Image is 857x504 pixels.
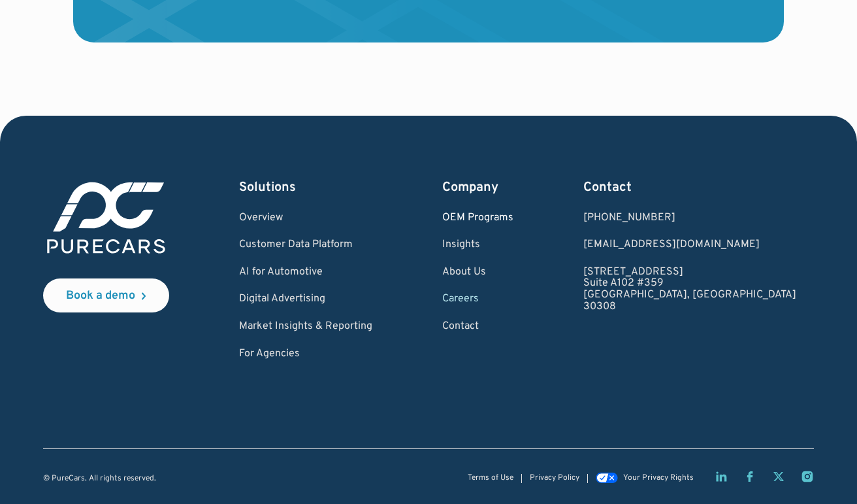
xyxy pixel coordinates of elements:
a: Book a demo [43,278,169,312]
a: Instagram page [801,470,814,483]
a: Email us [583,239,796,251]
a: Overview [239,212,372,224]
div: [PHONE_NUMBER] [583,212,796,224]
div: Company [442,178,513,197]
a: Terms of Use [468,474,513,482]
a: AI for Automotive [239,267,372,278]
a: About Us [442,267,513,278]
a: Contact [442,321,513,333]
div: Book a demo [66,290,135,302]
a: [STREET_ADDRESS]Suite A102 #359[GEOGRAPHIC_DATA], [GEOGRAPHIC_DATA]30308 [583,267,796,312]
a: Insights [442,239,513,251]
a: LinkedIn page [715,470,728,483]
a: Facebook page [743,470,756,483]
a: Privacy Policy [530,474,579,482]
a: Careers [442,294,513,305]
a: OEM Programs [442,212,513,224]
div: Your Privacy Rights [623,474,694,482]
img: purecars logo [43,178,169,258]
a: Market Insights & Reporting [239,321,372,333]
a: For Agencies [239,348,372,360]
div: Contact [583,178,796,197]
div: Solutions [239,178,372,197]
div: © PureCars. All rights reserved. [43,475,156,483]
a: Digital Advertising [239,294,372,305]
a: Customer Data Platform [239,239,372,251]
a: Twitter X page [772,470,785,483]
a: Your Privacy Rights [596,474,694,483]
